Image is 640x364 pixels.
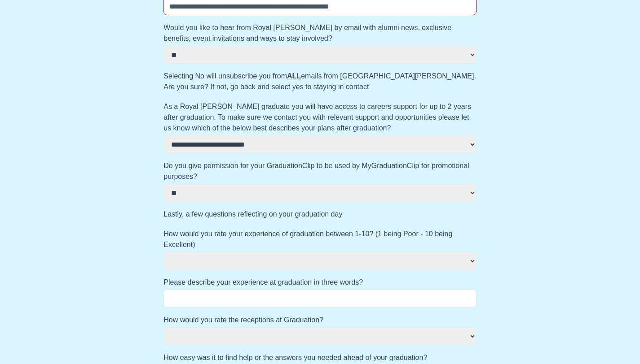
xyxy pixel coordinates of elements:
[163,71,477,92] p: Selecting No will unsubscribe you from emails from [GEOGRAPHIC_DATA][PERSON_NAME]. Are you sure? ...
[163,277,477,288] label: Please describe your experience at graduation in three words?
[163,229,477,250] label: How would you rate your experience of graduation between 1-10? (1 being Poor - 10 being Excellent)
[287,72,301,80] u: ALL
[163,352,477,363] label: How easy was it to find help or the answers you needed ahead of your graduation?
[163,22,477,44] label: Would you like to hear from Royal [PERSON_NAME] by email with alumni news, exclusive benefits, ev...
[163,101,477,134] label: As a Royal [PERSON_NAME] graduate you will have access to careers support for up to 2 years after...
[163,209,477,220] label: Lastly, a few questions reflecting on your graduation day
[163,315,477,325] label: How would you rate the receptions at Graduation?
[163,160,477,182] label: Do you give permission for your GraduationClip to be used by MyGraduationClip for promotional pur...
